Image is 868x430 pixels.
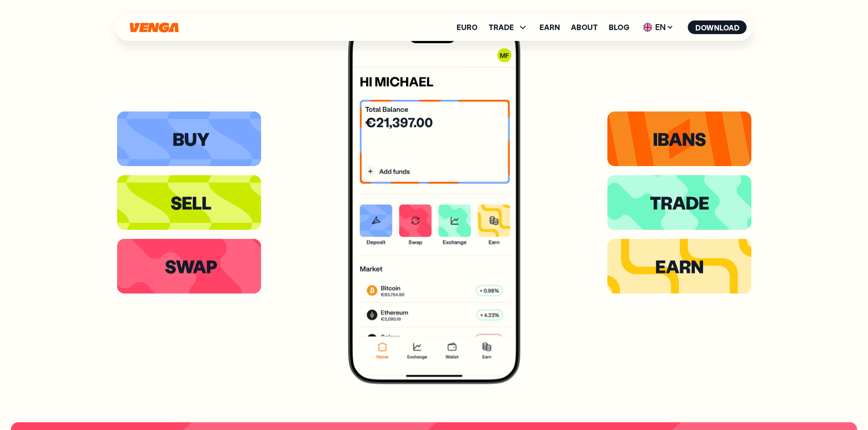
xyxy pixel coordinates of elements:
[640,20,677,35] span: EN
[539,24,560,31] a: Earn
[488,24,514,31] span: TRADE
[457,24,478,31] a: Euro
[129,22,180,33] svg: Home
[488,22,529,33] span: TRADE
[609,24,629,31] a: Blog
[643,23,652,32] img: flag-uk
[688,20,747,34] button: Download
[571,24,598,31] a: About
